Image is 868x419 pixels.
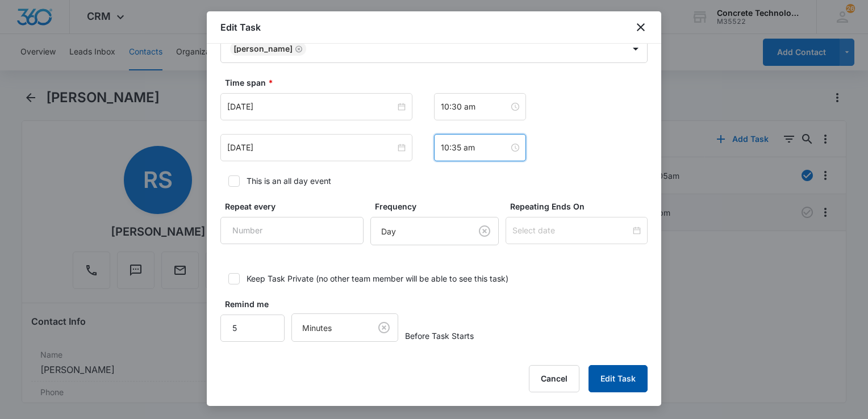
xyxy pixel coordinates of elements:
label: Repeat every [225,200,368,212]
button: Edit Task [589,365,648,392]
input: Select date [512,224,631,237]
button: Clear [475,222,494,240]
div: Remove Larry Cutsinger [293,45,303,53]
input: Sep 5, 2025 [227,141,395,154]
span: Before Task Starts [405,330,474,342]
input: 10:35 am [441,141,509,154]
label: Remind me [225,298,289,310]
label: Time span [225,77,652,89]
input: Number [220,315,285,342]
label: Repeating Ends On [510,200,652,212]
div: This is an all day event [247,175,331,187]
input: Number [220,217,364,244]
input: 10:30 am [441,100,509,113]
button: Clear [375,319,393,337]
input: Sep 5, 2025 [227,100,395,113]
label: Frequency [375,200,503,212]
button: close [634,20,648,34]
div: Keep Task Private (no other team member will be able to see this task) [247,273,508,284]
div: [PERSON_NAME] [233,45,293,53]
h1: Edit Task [220,20,261,34]
button: Cancel [529,365,579,392]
